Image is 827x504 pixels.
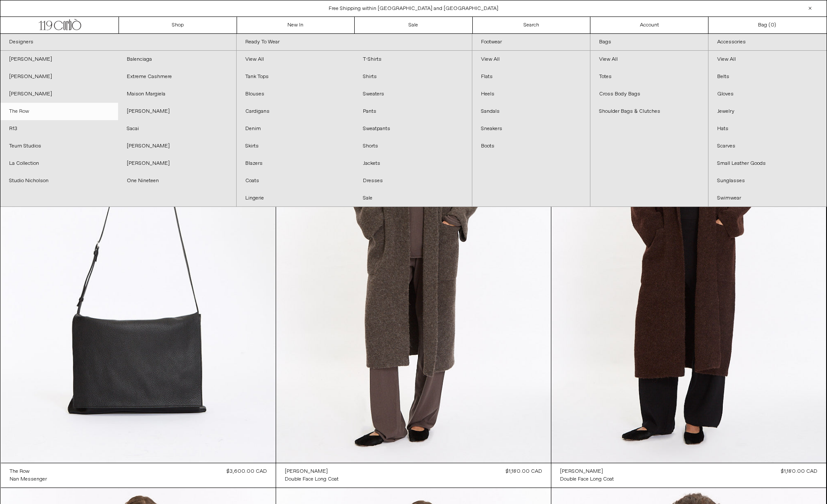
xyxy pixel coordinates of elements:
a: Sneakers [472,120,590,137]
a: Double Face Long Coat [285,475,339,483]
a: Maison Margiela [118,85,236,103]
a: Coats [237,172,354,190]
div: $1,180.00 CAD [781,468,817,475]
a: Jackets [354,155,472,172]
a: Free Shipping within [GEOGRAPHIC_DATA] and [GEOGRAPHIC_DATA] [329,5,498,12]
a: [PERSON_NAME] [118,103,236,120]
a: Shirts [354,68,472,85]
a: Dresses [354,172,472,190]
a: Ready To Wear [237,34,472,51]
div: $3,600.00 CAD [227,468,267,475]
a: Hats [708,120,827,137]
a: Pants [354,103,472,120]
a: Shoulder Bags & Clutches [590,103,708,120]
div: $1,180.00 CAD [506,468,542,475]
a: View All [472,51,590,68]
a: Totes [590,68,708,85]
a: Shop [119,17,237,33]
a: Account [590,17,708,33]
a: Bag () [708,17,827,33]
a: Nan Messenger [10,475,47,483]
a: Sweatpants [354,120,472,137]
div: [PERSON_NAME] [285,468,328,475]
img: Lauren Manoogian Double Face Long Coat in grey taupe [276,51,551,463]
span: ) [771,21,776,29]
a: Accessories [708,34,827,51]
a: Blazers [237,155,354,172]
a: T-Shirts [354,51,472,68]
a: [PERSON_NAME] [560,468,614,475]
a: View All [708,51,827,68]
a: View All [237,51,354,68]
a: Sweaters [354,85,472,103]
a: Denim [237,120,354,137]
a: Extreme Cashmere [118,68,236,85]
a: Double Face Long Coat [560,475,614,483]
a: Small Leather Goods [708,155,827,172]
a: Heels [472,85,590,103]
a: Blouses [237,85,354,103]
a: Shorts [354,137,472,155]
a: Cardigans [237,103,354,120]
a: [PERSON_NAME] [285,468,339,475]
a: Scarves [708,137,827,155]
a: New In [237,17,355,33]
a: La Collection [0,155,118,172]
img: The Row Nan Messenger Bag [1,51,276,463]
a: One Nineteen [118,172,236,190]
a: Sunglasses [708,172,827,190]
span: 0 [771,22,774,29]
a: Studio Nicholson [0,172,118,190]
a: View All [590,51,708,68]
a: [PERSON_NAME] [0,68,118,85]
a: Cross Body Bags [590,85,708,103]
a: Teurn Studios [0,137,118,155]
a: Search [473,17,591,33]
img: Lauren Manoogian Double Face Long Coat in merlot [551,51,826,463]
a: [PERSON_NAME] [0,51,118,68]
a: Footwear [472,34,590,51]
div: The Row [10,468,30,475]
a: Tank Tops [237,68,354,85]
a: [PERSON_NAME] [118,155,236,172]
a: [PERSON_NAME] [0,85,118,103]
a: Designers [0,34,236,51]
a: Sale [354,190,472,207]
div: [PERSON_NAME] [560,468,603,475]
a: Flats [472,68,590,85]
a: Sacai [118,120,236,137]
a: R13 [0,120,118,137]
a: Jewelry [708,103,827,120]
a: Belts [708,68,827,85]
a: The Row [10,468,47,475]
a: Boots [472,137,590,155]
a: [PERSON_NAME] [118,137,236,155]
a: Swimwear [708,190,827,207]
a: Skirts [237,137,354,155]
a: Gloves [708,85,827,103]
a: Bags [590,34,708,51]
a: The Row [0,103,118,120]
a: Sale [355,17,473,33]
a: Lingerie [237,190,354,207]
a: Balenciaga [118,51,236,68]
a: Sandals [472,103,590,120]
